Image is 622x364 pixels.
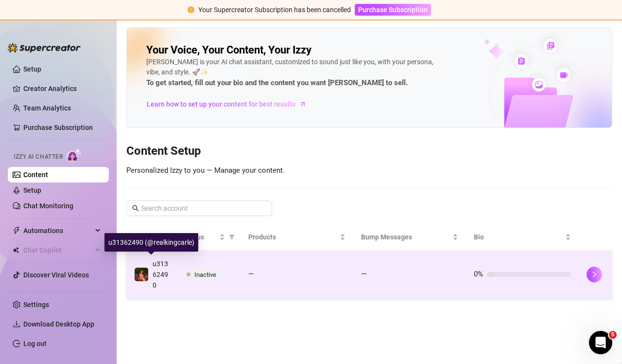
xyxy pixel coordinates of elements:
span: arrow-right [298,99,308,109]
span: Learn how to set up your content for best results [147,99,295,109]
a: Purchase Subscription [23,124,93,131]
a: Log out [23,340,47,347]
th: Bio [466,224,579,251]
img: ai-chatter-content-library-cLFOSyPT.png [461,28,612,127]
a: Chat Monitoring [23,202,73,210]
span: Name [134,232,160,242]
button: right [587,267,602,282]
span: Automations [23,223,92,238]
div: [PERSON_NAME] is your AI chat assistant, customized to sound just like you, with your persona, vi... [146,57,438,89]
span: download [13,320,20,328]
button: Purchase Subscription [355,4,431,16]
span: right [591,271,598,278]
a: Team Analytics [23,104,71,112]
span: Bump Messages [361,232,450,242]
a: Setup [23,186,41,194]
a: Settings [23,301,49,309]
span: thunderbolt [13,227,20,235]
input: Search account [141,203,259,214]
span: u31362490 [153,260,168,289]
img: AI Chatter [67,148,82,163]
a: Creator Analytics [23,81,101,96]
h2: Your Voice, Your Content, Your Izzy [146,43,311,57]
span: exclamation-circle [188,6,194,13]
span: Chat Copilot [23,242,92,258]
iframe: Intercom live chat [589,331,612,354]
span: Download Desktop App [23,320,94,328]
span: filter [227,230,237,244]
th: Bump Messages [353,224,466,251]
strong: To get started, fill out your bio and the content you want [PERSON_NAME] to sell. [146,78,408,87]
a: Discover Viral Videos [23,271,89,279]
th: Status [176,224,241,251]
div: u31362490 (@realkingcarle) [104,233,198,252]
span: Bio [474,232,563,242]
span: — [248,270,254,278]
span: Izzy AI Chatter [14,152,63,162]
a: Learn how to set up your content for best results [146,96,314,112]
span: Inactive [194,271,216,278]
span: Status [184,232,217,242]
img: logo-BBDzfeDw.svg [8,43,81,53]
span: Purchase Subscription [358,6,428,14]
a: Purchase Subscription [355,6,431,14]
span: Personalized Izzy to you — Manage your content. [126,166,285,175]
th: Name [126,224,176,251]
img: Chat Copilot [13,247,19,254]
span: 5 [609,331,617,339]
a: Setup [23,65,41,73]
img: u31362490 [135,268,148,281]
h3: Content Setup [126,144,612,159]
span: filter [229,234,235,240]
span: Products [248,232,338,242]
th: Products [241,224,353,251]
span: search [132,205,139,212]
span: — [361,270,367,278]
span: 0% [474,270,483,278]
a: Content [23,171,48,179]
span: Your Supercreator Subscription has been cancelled [198,6,351,14]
